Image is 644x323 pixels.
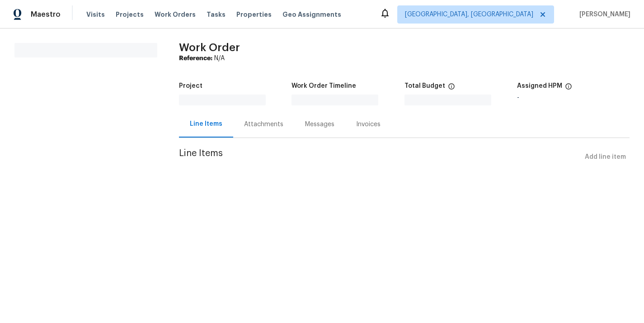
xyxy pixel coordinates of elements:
span: Tasks [207,11,226,18]
b: Reference: [179,55,212,62]
span: Geo Assignments [282,10,341,19]
span: Maestro [31,10,61,19]
div: Messages [305,120,334,129]
h5: Total Budget [404,83,445,89]
span: Projects [116,10,144,19]
span: [GEOGRAPHIC_DATA], [GEOGRAPHIC_DATA] [405,10,533,19]
span: Properties [236,10,272,19]
span: The total cost of line items that have been proposed by Opendoor. This sum includes line items th... [448,83,455,95]
h5: Assigned HPM [517,83,562,89]
h5: Project [179,83,202,89]
div: Line Items [190,119,222,128]
h5: Work Order Timeline [291,83,356,89]
div: N/A [179,54,630,63]
div: Attachments [244,120,283,129]
div: - [517,95,630,101]
span: [PERSON_NAME] [576,10,630,19]
span: The hpm assigned to this work order. [565,83,572,95]
div: Invoices [356,120,381,129]
span: Work Order [179,42,240,53]
span: Visits [86,10,105,19]
span: Line Items [179,149,581,166]
span: Work Orders [155,10,196,19]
